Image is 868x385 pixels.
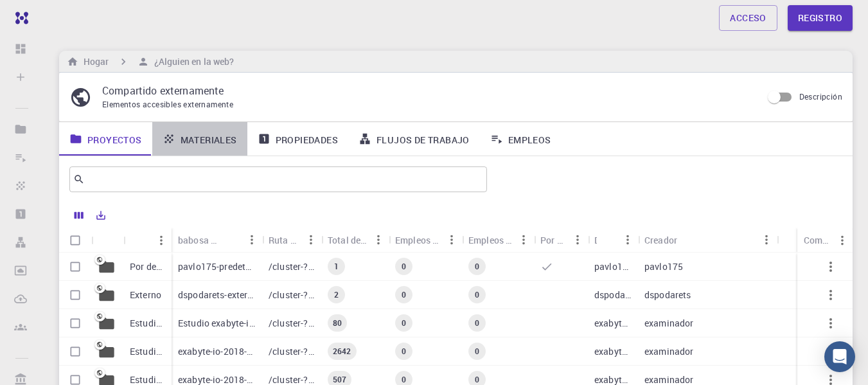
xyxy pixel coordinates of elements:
button: Menú [617,229,638,250]
button: Menú [368,229,389,250]
button: Clasificar [677,229,698,250]
font: /cluster-???-share/grupos/exabyte-io/exabyte-io-2018-bg-estudio-fase-i-ph [269,317,578,329]
font: exabyte-io [594,317,637,329]
button: Menú [832,230,853,251]
font: 0 [402,318,406,328]
button: Clasificar [597,229,617,250]
font: Hogar [84,55,109,67]
font: ¿Alguien en la web? [154,55,235,67]
button: Menú [756,229,777,250]
font: Estudio bg 2018, fase III [130,345,229,357]
div: Ruta CLI [269,228,301,253]
div: Creador [638,228,777,253]
font: Por defecto [540,234,588,246]
font: 80 [333,318,342,328]
button: Menú [151,230,172,251]
font: Empleos [508,133,551,145]
button: Clasificar [221,229,242,250]
nav: migaja de pan [64,55,236,69]
div: babosa contable [172,228,262,253]
div: Total de empleos [328,228,368,253]
font: /cluster-???-inicio/dspodarets/dspodarets-externo [269,289,477,301]
button: Menú [441,229,462,250]
font: 0 [475,346,479,356]
font: Descripción [799,91,842,102]
a: Acceso [719,5,777,31]
font: Propiedades [276,133,338,145]
div: Comportamiento [797,228,853,253]
font: 0 [475,318,479,328]
font: dspodarets [594,289,641,301]
font: dspodarets [644,289,691,301]
font: Estudio bg 2018, fase i, fase ph [130,317,258,329]
font: examinador [644,317,694,329]
button: Menú [242,229,262,250]
font: Flujos de trabajo [376,133,470,145]
button: Menú [567,229,588,250]
font: Total de empleos [328,234,397,246]
div: Icono [91,228,123,253]
div: Total de empleos [321,228,389,253]
font: 0 [475,261,479,271]
font: Proyectos [87,133,142,145]
div: Empleos Enviar [389,228,462,253]
font: Por defecto [130,260,177,273]
button: Clasificar [130,230,151,251]
font: 0 [402,261,406,271]
font: Empleos Enviar [395,234,459,246]
button: Columnas [68,205,90,226]
div: Empleos activos [462,228,534,253]
font: 0 [475,289,479,300]
font: /cluster-???-home/pavlo175/pavlo175-default [269,260,460,273]
font: Ruta CLI [269,234,304,246]
button: Exportar [90,205,112,226]
div: Dueño [588,228,638,253]
font: 2642 [333,346,351,356]
button: Menú [301,229,321,250]
font: examinador [644,345,694,357]
font: babosa contable [178,234,247,246]
font: Estudio exabyte-io-2018-bg-fase-i-ph [178,317,330,329]
font: exabyte-io-2018-bg-estudio-fase-iii [178,345,322,357]
font: Registro [798,12,842,24]
font: 0 [402,346,406,356]
font: /cluster-???-share/grupos/exabyte-io/exabyte-io-2018-bg-estudio-fase-iii [269,345,571,357]
font: Empleos activos [468,234,536,246]
div: Ruta CLI [262,228,321,253]
font: pavlo175 [644,260,683,273]
font: Externo [130,289,161,301]
font: Elementos accesibles externamente [102,99,233,109]
div: Por defecto [534,228,588,253]
font: 2 [334,289,339,300]
font: 0 [402,289,406,300]
font: 0 [402,374,406,384]
button: Menú [513,229,534,250]
font: Acceso [730,12,766,24]
font: 1 [334,261,339,271]
font: pavlo175-predeterminado [178,260,285,273]
font: 0 [475,374,479,384]
font: 507 [333,374,346,384]
font: Creador [644,234,677,246]
font: exabyte-io [594,345,637,357]
font: pavlo175 [594,260,633,273]
a: Registro [788,5,853,31]
font: Compartido externamente [102,84,224,98]
font: dspodarets-externo [178,289,258,301]
font: Materiales [181,133,237,145]
img: logo [10,12,28,24]
div: Nombre [123,228,172,253]
div: Abrir Intercom Messenger [824,341,855,372]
